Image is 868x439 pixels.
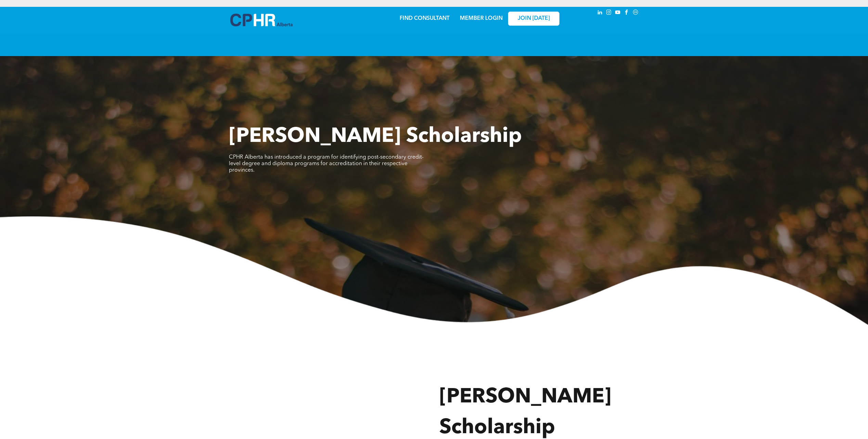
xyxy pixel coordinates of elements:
a: JOIN [DATE] [508,12,559,26]
span: JOIN [DATE] [518,15,550,22]
a: MEMBER LOGIN [460,16,503,21]
a: Social network [632,9,639,18]
a: instagram [605,9,613,18]
span: [PERSON_NAME] Scholarship [229,127,522,147]
img: A blue and white logo for cp alberta [230,14,293,26]
span: CPHR Alberta has introduced a program for identifying post-secondary credit-level degree and dipl... [229,155,424,173]
span: [PERSON_NAME] Scholarship [439,387,611,438]
a: facebook [623,9,631,18]
a: linkedin [596,9,604,18]
a: youtube [614,9,622,18]
a: FIND CONSULTANT [400,16,450,21]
